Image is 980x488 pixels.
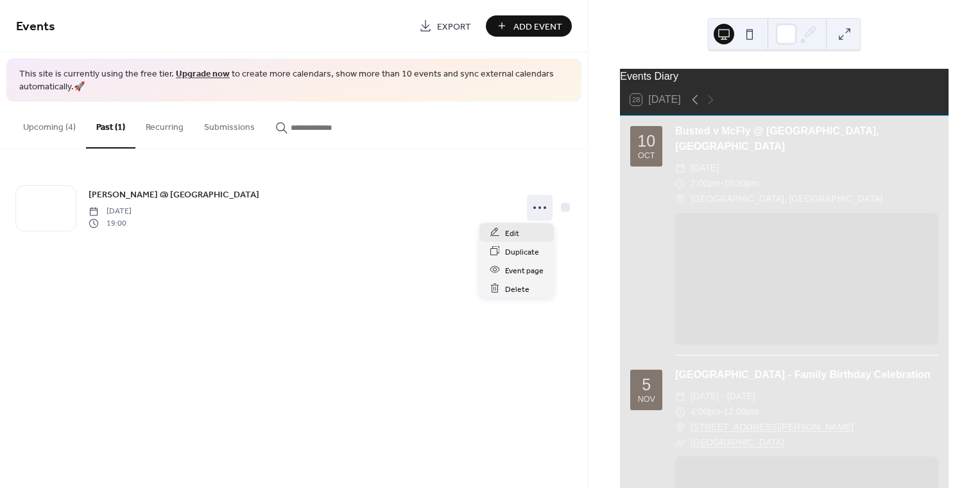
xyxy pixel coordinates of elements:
span: This site is currently using the free tier. to create more calendars, show more than 10 events an... [19,68,569,93]
span: [GEOGRAPHIC_DATA], [GEOGRAPHIC_DATA] [691,192,882,207]
span: 4:00pm [691,404,721,420]
span: Delete [505,282,529,296]
span: Event page [505,264,544,277]
div: ​ [675,389,685,404]
span: Edit [505,226,519,240]
span: 10:30pm [724,176,759,192]
button: Past (1) [86,102,135,149]
button: Recurring [135,102,194,147]
a: [GEOGRAPHIC_DATA] - Family Birthday Celebration [675,369,931,380]
span: [DATE] [89,206,132,217]
span: 7:00pm [691,176,721,192]
span: Duplicate [505,245,539,258]
div: ​ [675,435,685,451]
div: Nov [638,395,655,404]
span: Events [16,14,55,39]
span: [PERSON_NAME] @ [GEOGRAPHIC_DATA] [89,188,259,202]
a: [GEOGRAPHIC_DATA] [691,437,784,447]
span: Add Event [513,20,562,33]
button: Add Event [486,15,572,37]
a: [STREET_ADDRESS][PERSON_NAME] [691,420,854,435]
span: 19:00 [89,217,132,229]
div: ​ [675,404,685,420]
span: [DATE] [691,161,719,176]
div: Oct [638,152,655,160]
div: Events Diary [620,69,949,84]
div: ​ [675,161,685,176]
a: Upgrade now [176,66,230,83]
div: ​ [675,192,685,207]
a: Export [409,15,481,37]
div: ​ [675,176,685,192]
span: - [721,176,724,192]
button: Submissions [194,102,265,147]
div: Busted v McFly @ [GEOGRAPHIC_DATA], [GEOGRAPHIC_DATA] [675,123,938,154]
div: 5 [642,377,651,393]
span: 12:00pm [724,404,759,420]
button: Upcoming (4) [13,102,86,147]
div: 10 [637,133,655,149]
span: [DATE] - [DATE] [691,389,755,404]
span: Export [437,20,471,33]
div: ​ [675,420,685,435]
span: - [721,404,724,420]
a: [PERSON_NAME] @ [GEOGRAPHIC_DATA] [89,187,259,202]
